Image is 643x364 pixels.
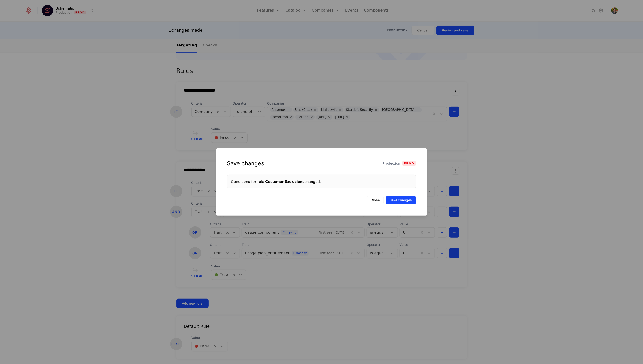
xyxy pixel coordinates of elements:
span: Prod [402,161,416,166]
span: Customer Exclusions [265,179,305,184]
button: Close [367,196,384,204]
span: Production [383,161,400,166]
div: Conditions for rule changed. [231,179,412,184]
button: Save changes [386,196,416,204]
div: Save changes [227,160,264,167]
